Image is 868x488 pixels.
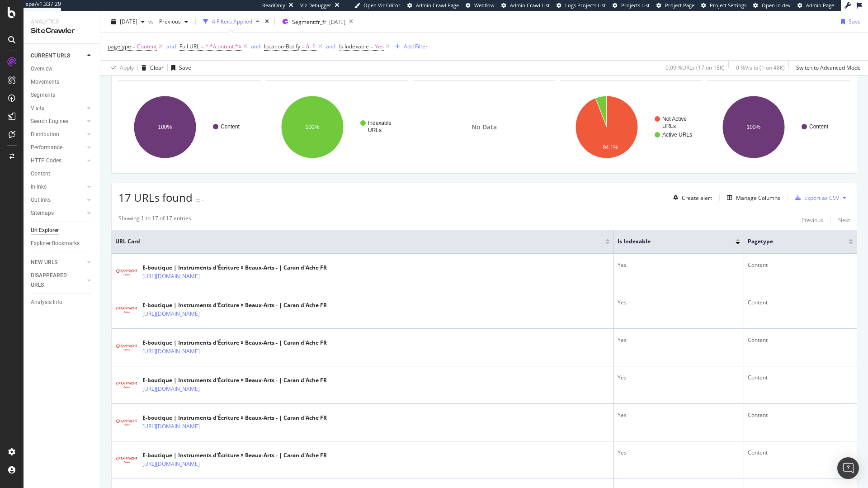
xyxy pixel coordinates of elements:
span: Is Indexable [339,43,369,50]
span: Projects List [621,2,650,9]
div: CURRENT URLS [31,51,70,61]
div: Yes [618,261,741,269]
div: Content [748,374,853,382]
div: Visits [31,104,44,113]
div: Segments [31,90,55,100]
a: Overview [31,64,94,74]
a: Movements [31,77,94,87]
a: Admin Crawl Page [407,2,459,9]
button: and [251,42,260,51]
a: Performance [31,143,85,152]
div: times [263,17,271,26]
div: Overview [31,64,52,74]
div: E-boutique | Instruments d'Écriture ¤ Beaux-Arts - | Caran d'Ache FR [142,414,327,422]
div: E-boutique | Instruments d'Écriture ¤ Beaux-Arts - | Caran d'Ache FR [142,301,327,309]
div: Save [849,18,861,25]
span: Segment: fr_fr [292,18,326,26]
div: Content [748,336,853,344]
button: Manage Columns [723,192,780,203]
img: main image [115,336,138,359]
div: Content [748,298,853,307]
text: Content [221,123,240,130]
svg: A chart. [266,88,407,166]
span: Project Page [665,2,694,9]
span: 17 URLs found [118,190,193,205]
a: Open in dev [753,2,791,9]
div: and [251,43,260,50]
div: Switch to Advanced Mode [796,64,861,71]
span: Is Indexable [618,237,722,246]
span: Webflow [474,2,495,9]
a: Search Engines [31,117,85,126]
a: Project Page [656,2,694,9]
div: SiteCrawler [31,26,93,36]
a: [URL][DOMAIN_NAME] [142,460,200,469]
span: Admin Crawl Page [416,2,459,9]
a: HTTP Codes [31,156,85,166]
a: [URL][DOMAIN_NAME] [142,347,200,356]
div: Search Engines [31,117,68,126]
div: Export as CSV [804,194,839,202]
button: Switch to Advanced Mode [793,61,861,75]
div: E-boutique | Instruments d'Écriture ¤ Beaux-Arts - | Caran d'Ache FR [142,264,327,272]
button: Add Filter [392,41,428,52]
div: Create alert [682,194,712,202]
a: Admin Crawl List [501,2,550,9]
button: Create alert [670,190,712,205]
div: Add Filter [404,43,428,50]
div: DISAPPEARED URLS [31,271,76,290]
div: Analytics [31,18,93,26]
text: 100% [747,124,761,130]
span: = [132,43,136,50]
a: Analysis Info [31,298,94,307]
span: Project Settings [710,2,746,9]
div: [DATE] [329,18,345,26]
span: Open Viz Editor [363,2,401,9]
button: Clear [138,61,164,75]
text: 100% [158,124,172,130]
button: 4 Filters Applied [199,14,263,29]
a: CURRENT URLS [31,51,85,61]
svg: A chart. [560,88,702,166]
a: [URL][DOMAIN_NAME] [142,422,200,431]
button: and [166,42,176,51]
span: vs [148,18,156,25]
button: Save [837,14,861,29]
div: Distribution [31,130,59,139]
button: Previous [802,214,823,225]
div: NEW URLS [31,258,57,267]
text: 100% [305,124,319,130]
div: Apply [120,64,134,71]
div: Content [748,261,853,269]
span: = [302,43,305,50]
text: Content [809,123,829,130]
div: Next [838,216,850,224]
button: Apply [108,61,134,75]
span: Logs Projects List [565,2,606,9]
span: No Data [472,123,497,132]
span: Admin Crawl List [510,2,550,9]
div: Content [748,411,853,419]
div: Sitemaps [31,208,54,218]
span: Full URL [179,43,199,50]
a: Logs Projects List [557,2,606,9]
div: and [166,43,176,50]
button: Export as CSV [792,190,839,205]
span: Content [137,40,157,53]
text: Not Active [662,116,687,122]
span: = [201,43,204,50]
a: Visits [31,104,85,113]
text: URLs [368,127,382,133]
span: Yes [375,40,384,53]
a: Admin Page [797,2,834,9]
text: 94.1% [603,144,618,151]
svg: A chart. [707,88,849,166]
a: Sitemaps [31,208,85,218]
img: main image [115,449,138,471]
div: Open Intercom Messenger [837,457,859,479]
a: [URL][DOMAIN_NAME] [142,272,200,281]
div: Explorer Bookmarks [31,239,80,248]
div: Inlinks [31,182,47,192]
